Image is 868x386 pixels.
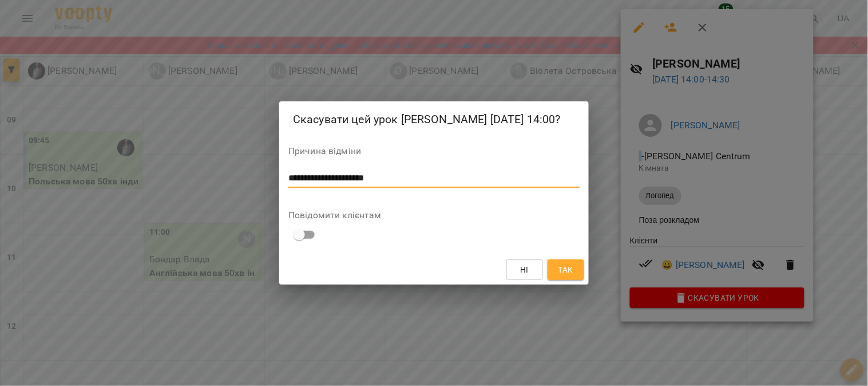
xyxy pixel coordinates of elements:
[288,211,580,220] label: Повідомити клієнтам
[293,111,575,128] h2: Скасувати цей урок [PERSON_NAME] [DATE] 14:00?
[506,259,543,280] button: Ні
[558,263,573,277] span: Так
[548,259,584,280] button: Так
[520,263,529,277] span: Ні
[288,147,580,156] label: Причина відміни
